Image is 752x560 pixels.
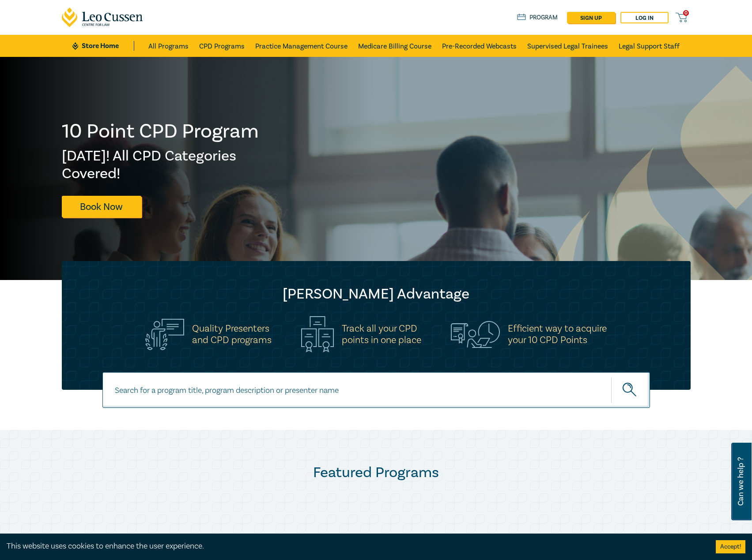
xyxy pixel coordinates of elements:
[7,541,703,552] div: This website uses cookies to enhance the user experience.
[148,35,189,57] a: All Programs
[619,35,680,57] a: Legal Support Staff
[683,10,689,16] span: 0
[508,323,607,346] h5: Efficient way to acquire your 10 CPD Points
[255,35,348,57] a: Practice Management Course
[199,35,245,57] a: CPD Programs
[517,13,558,22] a: Program
[102,372,650,408] input: Search for a program title, program description or presenter name
[62,196,141,217] a: Book Now
[192,323,272,346] h5: Quality Presenters and CPD programs
[737,448,745,515] span: Can we help ?
[620,12,669,23] a: Log in
[79,285,673,303] h2: [PERSON_NAME] Advantage
[342,323,421,346] h5: Track all your CPD points in one place
[145,319,184,350] img: Quality Presenters<br>and CPD programs
[358,35,431,57] a: Medicare Billing Course
[72,41,134,51] a: Store Home
[62,464,691,482] h2: Featured Programs
[62,120,260,143] h1: 10 Point CPD Program
[527,35,608,57] a: Supervised Legal Trainees
[451,321,500,347] img: Efficient way to acquire<br>your 10 CPD Points
[442,35,517,57] a: Pre-Recorded Webcasts
[567,12,615,23] a: sign up
[716,540,745,553] button: Accept cookies
[62,147,260,183] h2: [DATE]! All CPD Categories Covered!
[301,316,334,352] img: Track all your CPD<br>points in one place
